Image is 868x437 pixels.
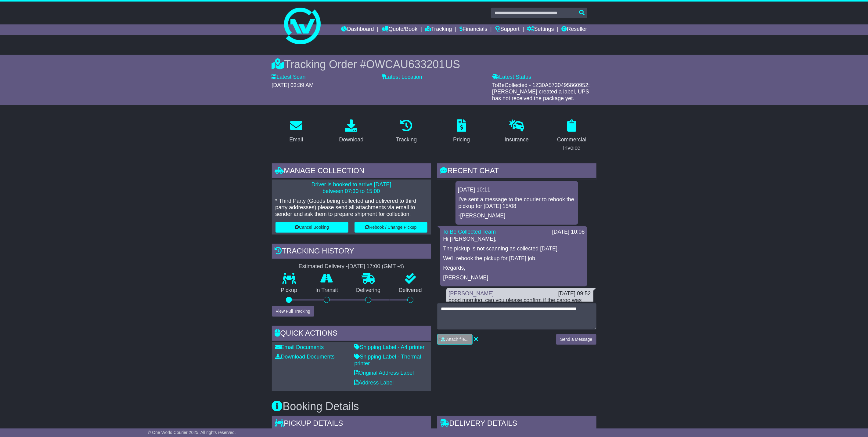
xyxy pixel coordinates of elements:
[392,117,421,146] a: Tracking
[335,117,367,146] a: Download
[355,344,425,350] a: Shipping Label - A4 printer
[347,287,390,294] p: Delivering
[437,416,596,432] div: Delivery Details
[272,82,314,88] span: [DATE] 03:39 AM
[382,74,422,81] label: Latest Location
[272,400,596,413] h3: Booking Details
[495,24,520,35] a: Support
[505,136,529,144] div: Insurance
[396,136,417,144] div: Tracking
[276,222,348,233] button: Cancel Booking
[443,246,584,252] p: The pickup is not scanning as collected [DATE].
[492,74,531,81] label: Latest Status
[556,334,596,345] button: Send a Message
[272,326,431,342] div: Quick Actions
[272,416,431,432] div: Pickup Details
[443,236,584,242] p: Hi [PERSON_NAME],
[306,287,347,294] p: In Transit
[390,287,431,294] p: Delivered
[443,255,584,262] p: We'll rebook the pickup for [DATE] job.
[459,213,575,219] p: -[PERSON_NAME]
[276,198,427,218] p: * Third Party (Goods being collected and delivered to third party addresses) please send all atta...
[561,24,587,35] a: Reseller
[501,117,533,146] a: Insurance
[272,74,306,81] label: Latest Scan
[425,24,452,35] a: Tracking
[276,181,427,195] p: Driver is booked to arrive [DATE] between 07:30 to 15:00
[348,263,404,270] div: [DATE] 17:00 (GMT -4)
[458,187,576,193] div: [DATE] 10:11
[355,370,414,376] a: Original Address Label
[355,222,427,233] button: Rebook / Change Pickup
[449,290,494,297] a: [PERSON_NAME]
[339,136,363,144] div: Download
[443,275,584,281] p: [PERSON_NAME]
[459,196,575,209] p: I've sent a message to the courier to rebook the pickup for [DATE] 15/08
[272,58,596,71] div: Tracking Order #
[276,354,335,360] a: Download Documents
[449,297,591,317] div: good morning, can you please confirm if the cargo was collected on the [DATE] by a their party. t...
[272,244,431,260] div: Tracking history
[551,136,592,152] div: Commercial Invoice
[272,287,307,294] p: Pickup
[341,24,374,35] a: Dashboard
[355,380,394,386] a: Address Label
[443,229,496,235] a: To Be Collected Team
[453,136,470,144] div: Pricing
[381,24,417,35] a: Quote/Book
[366,58,460,71] span: OWCAU633201US
[527,24,554,35] a: Settings
[272,263,431,270] div: Estimated Delivery -
[148,430,236,435] span: © One World Courier 2025. All rights reserved.
[276,344,324,350] a: Email Documents
[289,136,303,144] div: Email
[285,117,307,146] a: Email
[437,163,596,180] div: RECENT CHAT
[355,354,421,366] a: Shipping Label - Thermal printer
[492,82,590,101] span: ToBeCollected - 1Z30A5730495860952: [PERSON_NAME] created a label, UPS has not received the packa...
[449,117,474,146] a: Pricing
[272,163,431,180] div: Manage collection
[547,117,596,154] a: Commercial Invoice
[272,306,314,317] button: View Full Tracking
[552,229,585,235] div: [DATE] 10:08
[443,265,584,271] p: Regards,
[558,290,591,297] div: [DATE] 09:52
[459,24,487,35] a: Financials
